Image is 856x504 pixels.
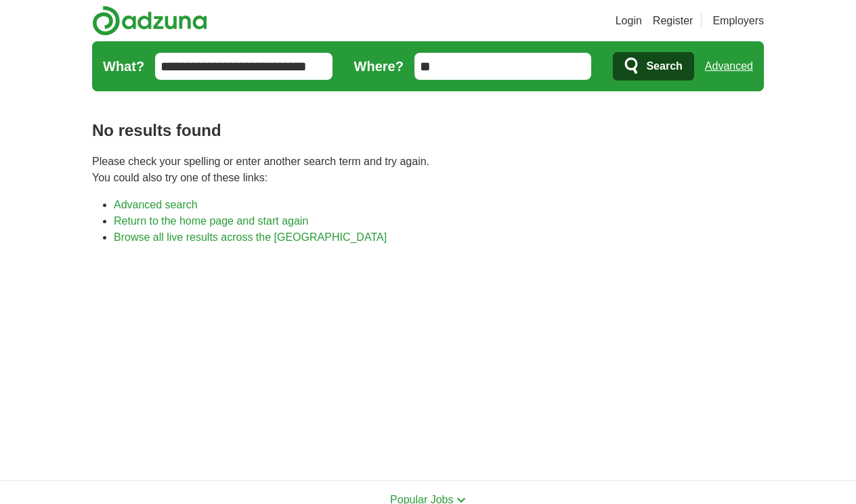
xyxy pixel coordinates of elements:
[646,53,682,80] span: Search
[705,53,753,80] a: Advanced
[92,256,764,459] iframe: Ads by Google
[712,13,764,29] a: Employers
[92,154,764,186] p: Please check your spelling or enter another search term and try again. You could also try one of ...
[92,118,764,143] h1: No results found
[114,199,198,210] a: Advanced search
[354,56,404,76] label: Where?
[653,13,693,29] a: Register
[456,497,466,503] img: toggle icon
[114,231,387,243] a: Browse all live results across the [GEOGRAPHIC_DATA]
[114,215,308,227] a: Return to the home page and start again
[92,5,207,36] img: Adzuna logo
[103,56,144,76] label: What?
[613,52,693,81] button: Search
[616,13,642,29] a: Login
